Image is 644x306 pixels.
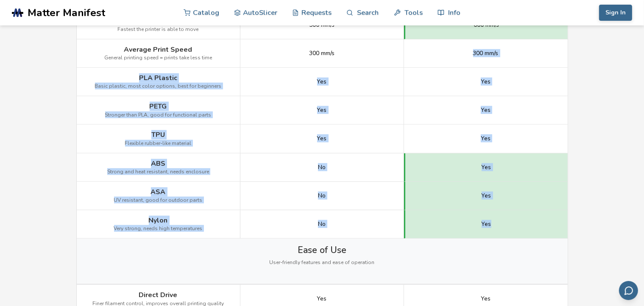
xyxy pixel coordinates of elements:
span: Fastest the printer is able to move [118,27,199,33]
span: Yes [481,295,491,302]
span: Nylon [149,217,168,224]
span: Yes [481,135,491,142]
span: ABS [151,160,165,167]
span: PETG [150,103,167,110]
span: No [318,192,326,199]
span: Yes [317,107,327,114]
span: Average Print Speed [124,46,192,53]
span: User-friendly features and ease of operation [270,260,375,266]
span: Yes [317,295,327,302]
span: Basic plastic, most color options, best for beginners [95,83,222,89]
span: Yes [481,78,491,85]
span: PLA Plastic [139,74,177,82]
span: Very strong, needs high temperatures [114,226,203,232]
span: 300 mm/s [309,50,335,57]
span: TPU [151,131,165,139]
span: ASA [151,188,166,196]
span: UV resistant, good for outdoor parts [114,198,203,203]
span: Yes [482,221,491,228]
span: Yes [317,78,327,85]
span: 500 mm/s [309,22,335,28]
span: 600 mm/s [474,22,499,28]
span: No [318,164,326,171]
span: Flexible rubber-like material [125,141,192,147]
button: Sign In [599,5,632,21]
span: No [318,221,326,228]
span: 300 mm/s [473,50,499,57]
span: Yes [482,192,491,199]
span: Yes [482,164,491,171]
span: Stronger than PLA, good for functional parts [105,112,212,118]
span: Strong and heat resistant, needs enclosure [107,169,209,175]
span: Matter Manifest [28,7,105,19]
button: Send feedback via email [619,281,638,300]
span: General printing speed = prints take less time [104,55,212,61]
span: Yes [317,135,327,142]
span: Yes [481,107,491,114]
span: Ease of Use [298,245,346,255]
span: Direct Drive [139,291,178,299]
